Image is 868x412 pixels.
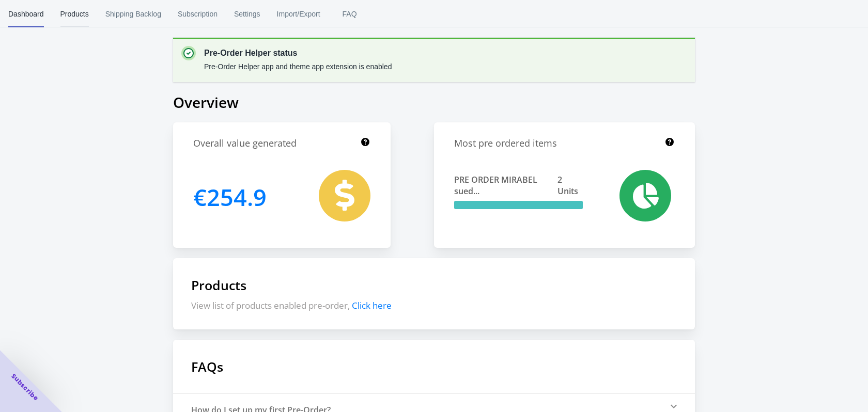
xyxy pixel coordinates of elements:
span: Subscription [178,1,218,27]
p: View list of products enabled pre-order, [191,299,677,311]
span: 2 Units [557,174,583,197]
h1: Most pre ordered items [454,137,557,150]
h1: Overview [173,92,695,112]
span: Dashboard [8,1,44,27]
span: Settings [234,1,260,27]
span: Subscribe [9,372,40,403]
h1: Products [191,276,677,294]
span: Import/Export [277,1,320,27]
h1: 254.9 [193,170,267,224]
p: Pre-Order Helper app and theme app extension is enabled [204,61,392,72]
span: Shipping Backlog [105,1,161,27]
h1: Overall value generated [193,137,297,150]
span: FAQ [337,1,363,27]
h1: FAQs [173,340,695,393]
span: € [193,181,207,213]
p: Pre-Order Helper status [204,47,392,59]
span: Click here [352,299,392,311]
span: Products [60,1,89,27]
span: PRE ORDER MIRABEL sued... [454,174,557,197]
